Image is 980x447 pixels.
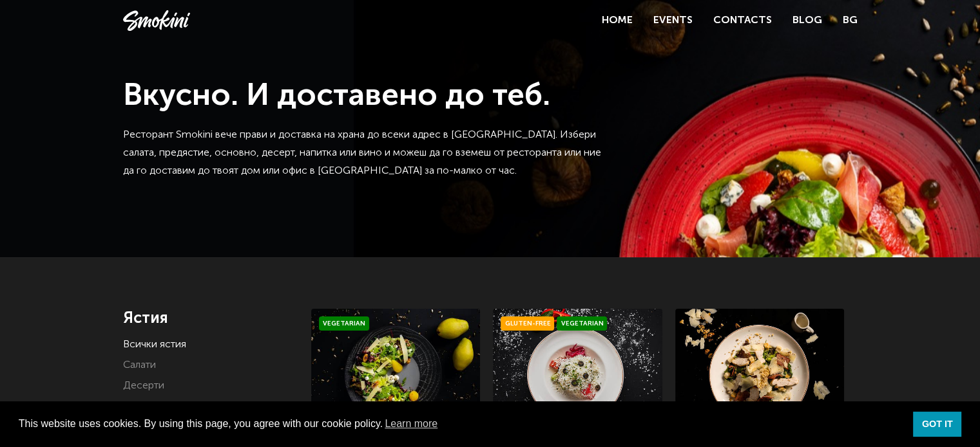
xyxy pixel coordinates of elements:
[713,15,772,26] a: Contacts
[19,414,903,433] span: This website uses cookies. By using this page, you agree with our cookie policy.
[123,381,164,391] a: Десерти
[557,316,607,331] span: Vegetarian
[123,360,156,370] a: Салати
[653,15,693,26] a: Events
[913,412,961,437] a: dismiss cookie message
[793,15,822,26] a: Blog
[493,309,662,436] img: Smokini_Winter_Menu_6.jpg
[123,77,606,116] h1: Вкусно. И доставено до теб.
[123,309,293,328] h4: Ястия
[311,309,480,436] img: Smokini_Winter_Menu_21.jpg
[123,340,186,350] a: Всички ястия
[843,12,858,30] a: BG
[501,316,554,331] span: Gluten-free
[675,309,844,436] img: a0bd2dfa7939bea41583f5152c5e58f3001739ca23e674f59b2584116c8911d2.jpeg
[383,414,439,433] a: learn more about cookies
[319,316,369,331] span: Vegetarian
[123,126,606,180] p: Ресторант Smokini вече прави и доставка на храна до всеки адрес в [GEOGRAPHIC_DATA]. Избери салат...
[602,15,633,26] a: Home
